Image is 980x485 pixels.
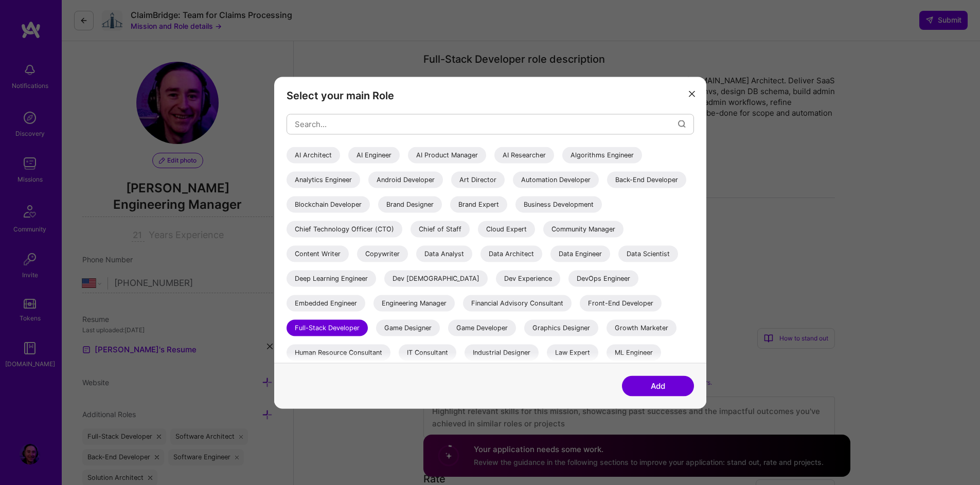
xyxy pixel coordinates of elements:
div: Full-Stack Developer [287,319,368,336]
div: Analytics Engineer [287,171,360,188]
div: Blockchain Developer [287,196,370,212]
div: AI Researcher [494,147,554,163]
div: Embedded Engineer [287,295,365,311]
div: Growth Marketer [607,319,676,336]
div: Data Scientist [618,245,678,262]
div: Cloud Expert [478,221,535,237]
div: Game Developer [448,319,516,336]
div: Art Director [451,171,505,188]
div: Business Development [515,196,602,212]
div: Dev [DEMOGRAPHIC_DATA] [384,270,488,286]
div: Community Manager [543,221,623,237]
div: Graphics Designer [524,319,598,336]
div: Data Architect [480,245,542,262]
div: Deep Learning Engineer [287,270,376,286]
div: Human Resource Consultant [287,344,390,361]
div: Data Analyst [416,245,472,262]
div: Brand Designer [378,196,442,212]
div: AI Engineer [348,147,400,163]
input: Search... [295,111,678,137]
div: Engineering Manager [373,295,455,311]
div: Chief Technology Officer (CTO) [287,221,402,237]
div: Financial Advisory Consultant [463,295,572,311]
div: DevOps Engineer [568,270,638,286]
div: AI Product Manager [408,147,486,163]
div: Copywriter [357,245,408,262]
div: Dev Experience [496,270,560,286]
div: Data Engineer [550,245,610,262]
div: Android Developer [368,171,443,188]
div: ML Engineer [607,344,661,361]
div: Game Designer [376,319,440,336]
div: Content Writer [287,245,349,262]
div: Brand Expert [450,196,507,212]
div: modal [274,77,706,408]
i: icon Close [689,91,695,97]
i: icon Search [678,120,686,128]
div: Chief of Staff [411,221,470,237]
div: AI Architect [287,147,340,163]
div: Automation Developer [513,171,599,188]
div: Back-End Developer [607,171,686,188]
div: IT Consultant [399,344,456,361]
div: Algorithms Engineer [562,147,642,163]
button: Add [622,375,694,396]
div: Industrial Designer [465,344,539,361]
div: Front-End Developer [580,295,662,311]
div: Law Expert [547,344,598,361]
h3: Select your main Role [287,89,694,101]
